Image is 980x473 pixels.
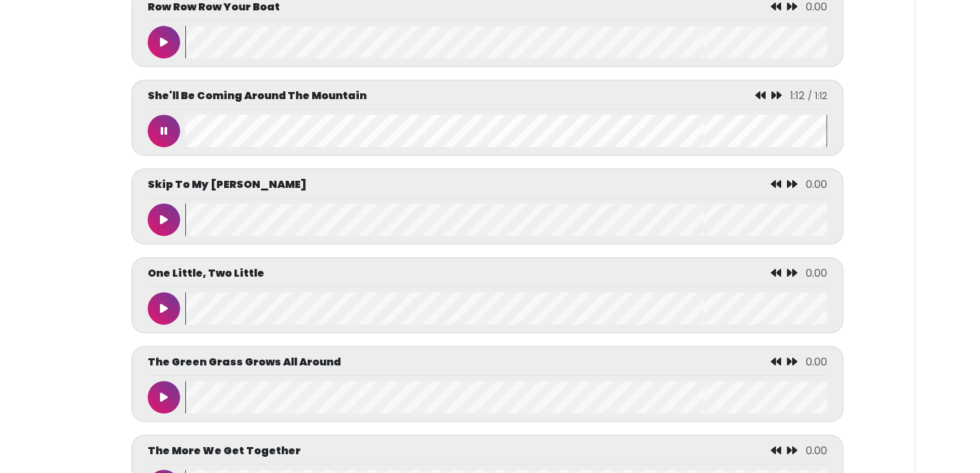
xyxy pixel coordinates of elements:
[808,89,827,102] span: / 1:12
[790,88,804,103] span: 1:12
[806,354,827,369] span: 0.00
[148,443,301,459] p: The More We Get Together
[148,88,367,104] p: She'll Be Coming Around The Mountain
[148,177,306,192] p: Skip To My [PERSON_NAME]
[806,266,827,281] span: 0.00
[806,177,827,192] span: 0.00
[148,266,264,281] p: One Little, Two Little
[148,354,341,370] p: The Green Grass Grows All Around
[806,443,827,458] span: 0.00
